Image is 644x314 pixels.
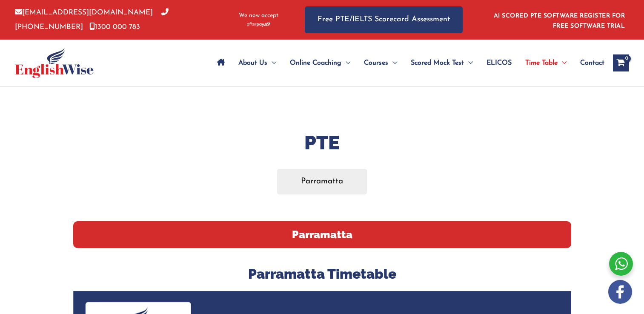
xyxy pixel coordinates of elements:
[487,48,512,78] span: ELICOS
[613,54,629,71] a: View Shopping Cart, empty
[73,221,571,248] h2: Parramatta
[580,48,604,78] span: Contact
[239,11,278,20] span: We now accept
[73,129,571,156] h1: PTE
[232,48,283,78] a: About UsMenu Toggle
[558,48,567,78] span: Menu Toggle
[15,9,169,30] a: [PHONE_NUMBER]
[210,48,604,78] nav: Site Navigation: Main Menu
[480,48,518,78] a: ELICOS
[518,48,573,78] a: Time TableMenu Toggle
[464,48,473,78] span: Menu Toggle
[73,265,571,283] h3: Parramatta Timetable
[357,48,404,78] a: CoursesMenu Toggle
[388,48,397,78] span: Menu Toggle
[404,48,480,78] a: Scored Mock TestMenu Toggle
[290,48,341,78] span: Online Coaching
[573,48,604,78] a: Contact
[238,48,267,78] span: About Us
[608,280,632,304] img: white-facebook.png
[89,23,140,31] a: 1300 000 783
[341,48,350,78] span: Menu Toggle
[247,22,270,27] img: Afterpay-Logo
[411,48,464,78] span: Scored Mock Test
[15,9,153,16] a: [EMAIL_ADDRESS][DOMAIN_NAME]
[305,6,463,33] a: Free PTE/IELTS Scorecard Assessment
[267,48,276,78] span: Menu Toggle
[525,48,558,78] span: Time Table
[364,48,388,78] span: Courses
[277,169,367,194] a: Parramatta
[494,13,625,29] a: AI SCORED PTE SOFTWARE REGISTER FOR FREE SOFTWARE TRIAL
[283,48,357,78] a: Online CoachingMenu Toggle
[489,6,629,34] aside: Header Widget 1
[15,48,94,78] img: cropped-ew-logo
